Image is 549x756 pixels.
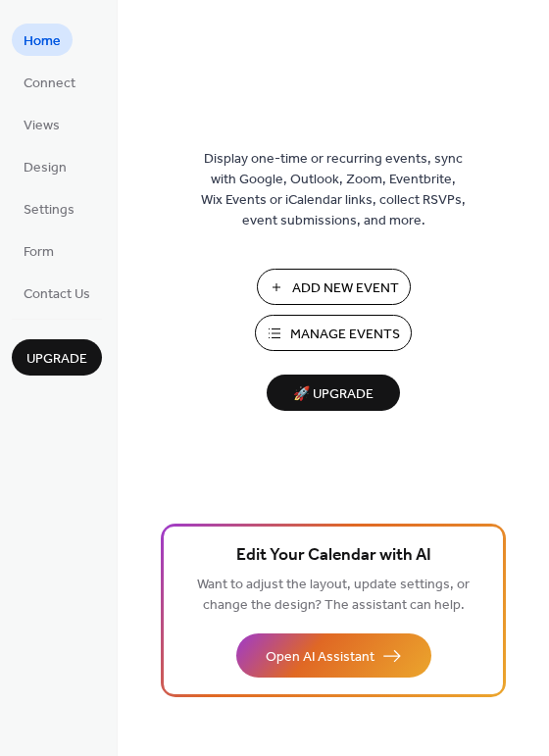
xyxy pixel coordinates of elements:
a: Design [12,150,78,182]
span: Home [24,31,61,52]
a: Connect [12,66,87,98]
a: Views [12,108,72,140]
span: 🚀 Upgrade [278,381,388,408]
span: Upgrade [26,349,87,370]
span: Open AI Assistant [266,647,374,668]
button: Add New Event [257,269,411,305]
span: Form [24,242,54,263]
a: Form [12,234,66,267]
span: Contact Us [24,284,90,305]
span: Add New Event [292,278,399,299]
button: Upgrade [12,339,102,376]
span: Connect [24,74,75,94]
button: Manage Events [255,315,412,351]
button: Open AI Assistant [236,633,431,678]
span: Edit Your Calendar with AI [236,542,431,570]
span: Design [24,158,67,178]
a: Home [12,24,73,56]
span: Settings [24,200,75,221]
button: 🚀 Upgrade [267,375,400,411]
span: Views [24,116,60,136]
a: Settings [12,192,86,225]
span: Manage Events [290,325,400,345]
span: Display one-time or recurring events, sync with Google, Outlook, Zoom, Eventbrite, Wix Events or ... [201,149,466,231]
a: Contact Us [12,277,102,309]
span: Want to adjust the layout, update settings, or change the design? The assistant can help. [197,572,470,619]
